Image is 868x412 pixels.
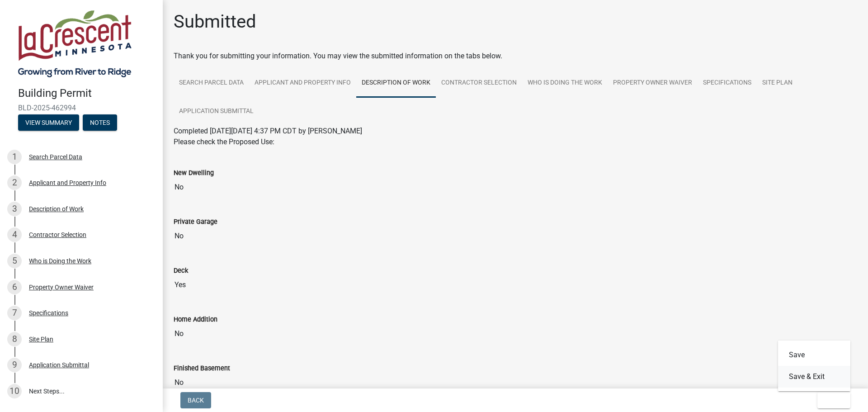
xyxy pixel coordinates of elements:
[29,258,91,264] div: Who is Doing the Work
[778,344,850,366] button: Save
[29,232,86,238] div: Contractor Selection
[249,69,356,98] a: Applicant and Property Info
[778,366,850,388] button: Save & Exit
[7,202,22,216] div: 3
[174,51,857,62] div: Thank you for submitting your information. You may view the submitted information on the tabs below.
[174,268,188,274] label: Deck
[817,392,850,408] button: Exit
[7,384,22,398] div: 10
[757,69,798,98] a: Site Plan
[7,280,22,294] div: 6
[18,87,156,100] h4: Building Permit
[18,114,79,131] button: View Summary
[29,180,106,186] div: Applicant and Property Info
[522,69,608,98] a: Who is Doing the Work
[29,362,89,368] div: Application Submittal
[174,69,249,98] a: Search Parcel Data
[29,206,84,212] div: Description of Work
[7,175,22,190] div: 2
[174,219,217,225] label: Private Garage
[608,69,698,98] a: Property Owner Waiver
[7,227,22,242] div: 4
[436,69,522,98] a: Contractor Selection
[174,365,230,372] label: Finished Basement
[18,119,79,127] wm-modal-confirm: Summary
[29,310,68,316] div: Specifications
[83,114,117,131] button: Notes
[29,284,94,290] div: Property Owner Waiver
[174,127,362,135] span: Completed [DATE][DATE] 4:37 PM CDT by [PERSON_NAME]
[778,341,850,391] div: Exit
[29,336,53,342] div: Site Plan
[7,254,22,268] div: 5
[698,69,757,98] a: Specifications
[83,119,117,127] wm-modal-confirm: Notes
[174,11,256,33] h1: Submitted
[174,97,259,126] a: Application Submittal
[174,170,214,176] label: New Dwelling
[29,154,82,160] div: Search Parcel Data
[7,332,22,346] div: 8
[18,9,132,77] img: City of La Crescent, Minnesota
[7,358,22,372] div: 9
[188,397,204,404] span: Back
[356,69,436,98] a: Description of Work
[18,104,145,112] span: BLD-2025-462994
[825,397,838,404] span: Exit
[180,392,211,408] button: Back
[174,137,857,147] div: Please check the Proposed Use:
[7,306,22,320] div: 7
[174,317,217,323] label: Home Addition
[7,150,22,164] div: 1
